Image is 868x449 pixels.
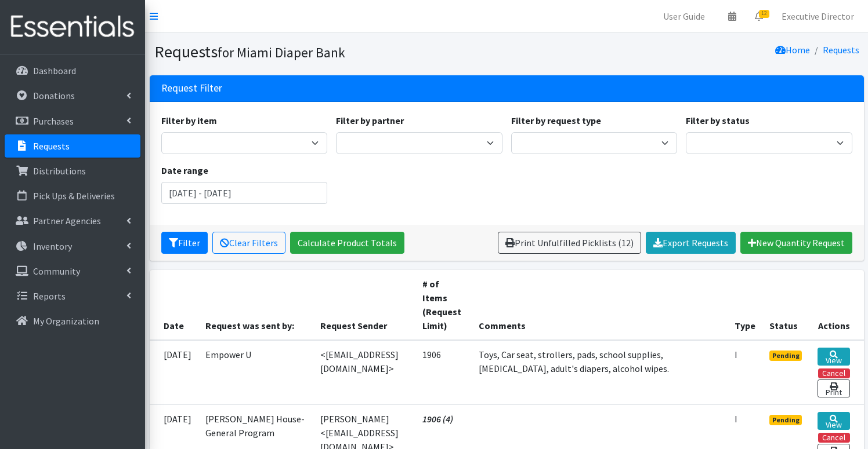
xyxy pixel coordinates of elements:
a: Executive Director [772,5,863,28]
button: Cancel [818,368,850,378]
label: Filter by request type [511,114,601,127]
span: Pending [769,351,802,361]
a: Requests [823,44,859,56]
a: Pick Ups & Deliveries [5,184,140,207]
p: Dashboard [33,65,76,76]
p: Requests [33,140,70,152]
a: Donations [5,84,140,107]
p: Inventory [33,240,72,252]
a: View [818,412,849,430]
a: Requests [5,134,140,158]
h3: Request Filter [161,82,222,94]
a: Export Requests [646,232,736,254]
p: Community [33,265,80,277]
a: Clear Filters [212,232,285,254]
a: View [818,348,849,366]
a: My Organization [5,309,140,333]
span: Pending [769,415,802,425]
a: Reports [5,284,140,308]
th: Comments [472,270,728,340]
a: Community [5,260,140,283]
td: [DATE] [150,340,198,405]
th: Status [762,270,811,340]
p: Reports [33,290,66,302]
p: Donations [33,90,75,101]
button: Filter [161,232,208,254]
a: 12 [746,5,772,28]
th: Date [150,270,198,340]
abbr: Individual [735,349,737,360]
img: HumanEssentials [5,8,140,46]
input: January 1, 2011 - December 31, 2011 [161,182,328,204]
a: Calculate Product Totals [290,232,404,254]
a: Partner Agencies [5,209,140,232]
a: Dashboard [5,59,140,82]
abbr: Individual [735,413,737,425]
label: Filter by partner [336,114,404,127]
p: Partner Agencies [33,215,101,227]
th: Request was sent by: [198,270,313,340]
button: Cancel [818,433,850,443]
p: Pick Ups & Deliveries [33,190,115,202]
th: Type [728,270,762,340]
span: 12 [759,10,769,18]
td: Empower U [198,340,313,405]
th: # of Items (Request Limit) [415,270,472,340]
label: Date range [161,163,208,177]
td: <[EMAIL_ADDRESS][DOMAIN_NAME]> [313,340,415,405]
a: Distributions [5,159,140,182]
th: Request Sender [313,270,415,340]
label: Filter by status [686,114,750,127]
p: Purchases [33,115,74,127]
h1: Requests [154,42,502,62]
p: My Organization [33,315,99,327]
td: 1906 [415,340,472,405]
label: Filter by item [161,114,217,127]
a: Print [818,379,849,397]
a: User Guide [654,5,714,28]
a: Purchases [5,109,140,133]
a: Home [775,44,810,56]
a: Inventory [5,235,140,258]
td: Toys, Car seat, strollers, pads, school supplies, [MEDICAL_DATA], adult's diapers, alcohol wipes. [472,340,728,405]
th: Actions [811,270,863,340]
p: Distributions [33,165,86,177]
a: Print Unfulfilled Picklists (12) [498,232,641,254]
small: for Miami Diaper Bank [218,44,345,61]
a: New Quantity Request [740,232,852,254]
